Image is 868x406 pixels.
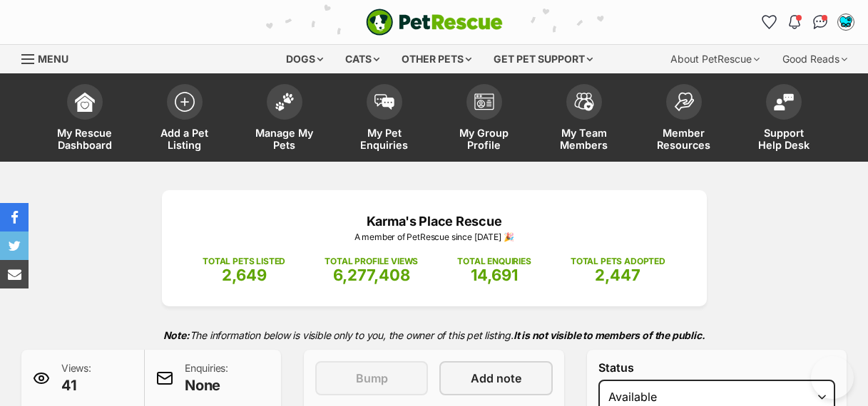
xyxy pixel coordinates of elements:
span: Member Resources [652,127,716,151]
a: PetRescue [366,9,503,36]
iframe: Help Scout Beacon - Open [811,356,854,399]
strong: Note: [163,329,190,341]
a: Member Resources [634,77,734,162]
span: Support Help Desk [752,127,816,151]
img: Sam profile pic [839,15,853,29]
img: help-desk-icon-fdf02630f3aa405de69fd3d07c3f3aa587a6932b1a1747fa1d2bba05be0121f9.svg [774,93,794,110]
a: My Rescue Dashboard [35,77,135,162]
strong: It is not visible to members of the public. [514,329,705,341]
p: Enquiries: [185,361,228,395]
a: My Pet Enquiries [335,77,434,162]
span: 2,649 [222,266,267,284]
img: group-profile-icon-3fa3cf56718a62981997c0bc7e787c4b2cf8bcc04b72c1350f741eb67cf2f40e.svg [474,93,494,110]
img: team-members-icon-5396bd8760b3fe7c0b43da4ab00e1e3bb1a5d9ba89233759b79545d2d3fc5d0d.svg [574,93,594,111]
p: TOTAL PROFILE VIEWS [325,255,418,268]
span: 14,691 [471,266,518,284]
p: The information below is visible only to you, the owner of this pet listing. [21,321,847,350]
span: Add a Pet Listing [153,127,217,151]
a: Favourites [757,11,780,33]
span: Add note [471,370,521,387]
a: My Team Members [534,77,634,162]
span: 6,277,408 [333,266,410,284]
p: TOTAL PETS ADOPTED [571,255,665,268]
p: Karma's Place Rescue [183,212,685,231]
div: Good Reads [772,45,857,73]
span: 2,447 [595,266,640,284]
span: Bump [356,370,388,387]
a: Add a Pet Listing [135,77,235,162]
div: Cats [335,45,389,73]
img: manage-my-pets-icon-02211641906a0b7f246fdf0571729dbe1e7629f14944591b6c1af311fb30b64b.svg [275,93,295,111]
img: pet-enquiries-icon-7e3ad2cf08bfb03b45e93fb7055b45f3efa6380592205ae92323e6603595dc1f.svg [374,94,394,110]
span: My Team Members [552,127,616,151]
div: Other pets [392,45,481,73]
img: logo-e224e6f780fb5917bec1dbf3a21bbac754714ae5b6737aabdf751b685950b380.svg [366,9,503,36]
p: Views: [61,361,91,395]
p: TOTAL PETS LISTED [203,255,285,268]
span: Manage My Pets [252,127,317,151]
div: Get pet support [484,45,603,73]
a: Conversations [809,11,832,33]
img: notifications-46538b983faf8c2785f20acdc204bb7945ddae34d4c08c2a6579f10ce5e182be.svg [789,15,800,29]
div: Dogs [276,45,333,73]
img: add-pet-listing-icon-0afa8454b4691262ce3f59096e99ab1cd57d4a30225e0717b998d2c9b9846f56.svg [175,92,195,112]
button: My account [834,11,857,33]
button: Notifications [783,11,806,33]
img: member-resources-icon-8e73f808a243e03378d46382f2149f9095a855e16c252ad45f914b54edf8863c.svg [674,92,694,111]
p: TOTAL ENQUIRIES [457,255,531,268]
a: Manage My Pets [235,77,335,162]
button: Bump [315,361,428,395]
span: My Pet Enquiries [352,127,417,151]
p: A member of PetRescue since [DATE] 🎉 [183,231,685,244]
a: My Group Profile [434,77,534,162]
span: My Rescue Dashboard [53,127,117,151]
img: chat-41dd97257d64d25036548639549fe6c8038ab92f7586957e7f3b1b290dea8141.svg [813,15,828,29]
a: Add note [439,361,552,395]
span: My Group Profile [452,127,516,151]
a: Menu [21,45,78,71]
span: None [185,375,228,395]
span: 41 [61,375,91,395]
span: Menu [38,53,68,65]
ul: Account quick links [757,11,857,33]
a: Support Help Desk [734,77,834,162]
img: dashboard-icon-eb2f2d2d3e046f16d808141f083e7271f6b2e854fb5c12c21221c1fb7104beca.svg [75,92,95,112]
div: About PetRescue [660,45,770,73]
label: Status [598,361,835,374]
